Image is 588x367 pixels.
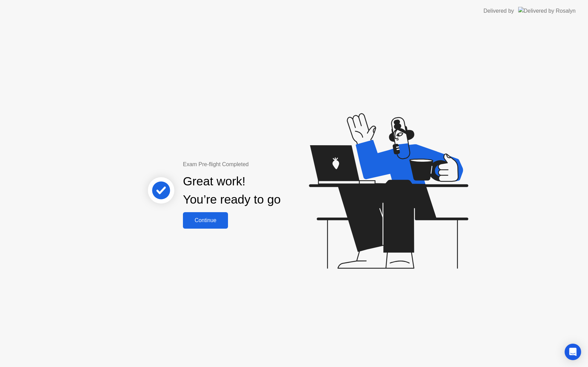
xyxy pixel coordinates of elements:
[183,160,325,169] div: Exam Pre-flight Completed
[565,344,581,360] div: Open Intercom Messenger
[518,7,576,15] img: Delivered by Rosalyn
[183,212,228,229] button: Continue
[483,7,514,15] div: Delivered by
[183,172,281,209] div: Great work! You’re ready to go
[185,217,226,223] div: Continue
